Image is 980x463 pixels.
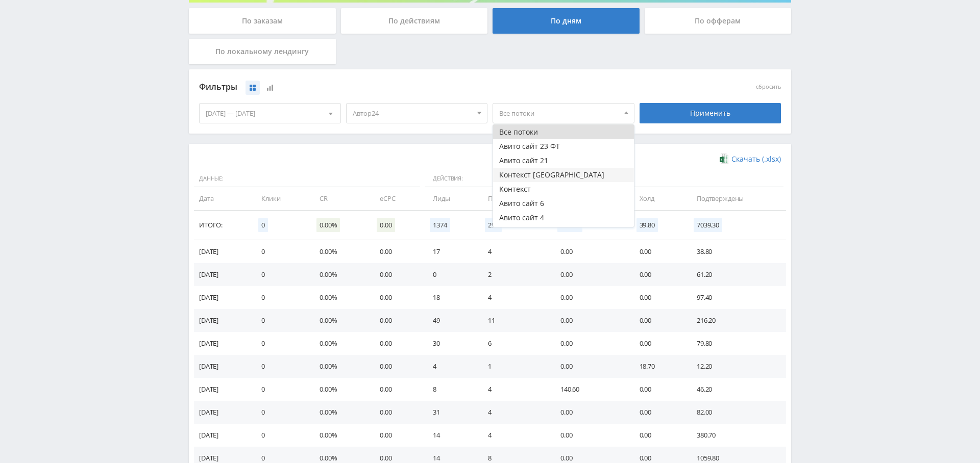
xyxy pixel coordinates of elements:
[316,218,340,232] span: 0.00%
[550,332,629,355] td: 0.00
[485,218,502,232] span: 293
[687,378,786,401] td: 46.20
[478,355,550,378] td: 1
[423,401,478,424] td: 31
[194,187,251,210] td: Дата
[251,424,309,447] td: 0
[687,401,786,424] td: 82.00
[694,218,722,232] span: 7039.30
[309,240,370,263] td: 0.00%
[423,286,478,309] td: 18
[423,332,478,355] td: 30
[687,187,786,210] td: Подтверждены
[629,187,687,210] td: Холд
[309,401,370,424] td: 0.00%
[309,378,370,401] td: 0.00%
[423,240,478,263] td: 17
[687,263,786,286] td: 61.20
[194,286,251,309] td: [DATE]
[687,332,786,355] td: 79.80
[423,355,478,378] td: 4
[251,332,309,355] td: 0
[550,401,629,424] td: 0.00
[687,309,786,332] td: 216.20
[478,401,550,424] td: 4
[309,286,370,309] td: 0.00%
[199,80,634,95] div: Фильтры
[493,153,634,168] button: Авито сайт 21
[478,286,550,309] td: 4
[194,309,251,332] td: [DATE]
[423,187,478,210] td: Лиды
[251,401,309,424] td: 0
[499,104,619,123] span: Все потоки
[478,424,550,447] td: 4
[251,263,309,286] td: 0
[550,378,629,401] td: 140.60
[629,401,687,424] td: 0.00
[194,424,251,447] td: [DATE]
[370,355,423,378] td: 0.00
[478,309,550,332] td: 11
[629,263,687,286] td: 0.00
[423,309,478,332] td: 49
[194,263,251,286] td: [DATE]
[550,355,629,378] td: 0.00
[200,104,340,123] div: [DATE] — [DATE]
[629,355,687,378] td: 18.70
[629,240,687,263] td: 0.00
[720,154,781,164] a: Скачать (.xlsx)
[251,378,309,401] td: 0
[687,240,786,263] td: 38.80
[370,187,423,210] td: eCPC
[478,240,550,263] td: 4
[377,218,395,232] span: 0.00
[423,263,478,286] td: 0
[629,378,687,401] td: 0.00
[550,240,629,263] td: 0.00
[493,125,634,139] button: Все потоки
[258,218,268,232] span: 0
[251,240,309,263] td: 0
[309,424,370,447] td: 0.00%
[370,240,423,263] td: 0.00
[493,139,634,153] button: Авито сайт 23 ФТ
[370,378,423,401] td: 0.00
[731,155,781,163] span: Скачать (.xlsx)
[251,309,309,332] td: 0
[309,332,370,355] td: 0.00%
[645,8,792,34] div: По офферам
[309,263,370,286] td: 0.00%
[629,424,687,447] td: 0.00
[194,401,251,424] td: [DATE]
[309,355,370,378] td: 0.00%
[251,355,309,378] td: 0
[194,240,251,263] td: [DATE]
[430,218,450,232] span: 1374
[493,168,634,182] button: Контекст [GEOGRAPHIC_DATA]
[720,153,728,164] img: xlsx
[341,8,488,34] div: По действиям
[251,286,309,309] td: 0
[478,378,550,401] td: 4
[370,286,423,309] td: 0.00
[629,309,687,332] td: 0.00
[425,170,548,188] span: Действия:
[309,187,370,210] td: CR
[550,309,629,332] td: 0.00
[478,187,550,210] td: Продажи
[353,104,472,123] span: Автор24
[493,225,634,239] button: Авито сайт 2
[251,187,309,210] td: Клики
[687,424,786,447] td: 380.70
[370,424,423,447] td: 0.00
[756,84,781,90] button: сбросить
[636,218,658,232] span: 39.80
[194,332,251,355] td: [DATE]
[370,332,423,355] td: 0.00
[370,263,423,286] td: 0.00
[423,378,478,401] td: 8
[189,8,336,34] div: По заказам
[550,263,629,286] td: 0.00
[687,355,786,378] td: 12.20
